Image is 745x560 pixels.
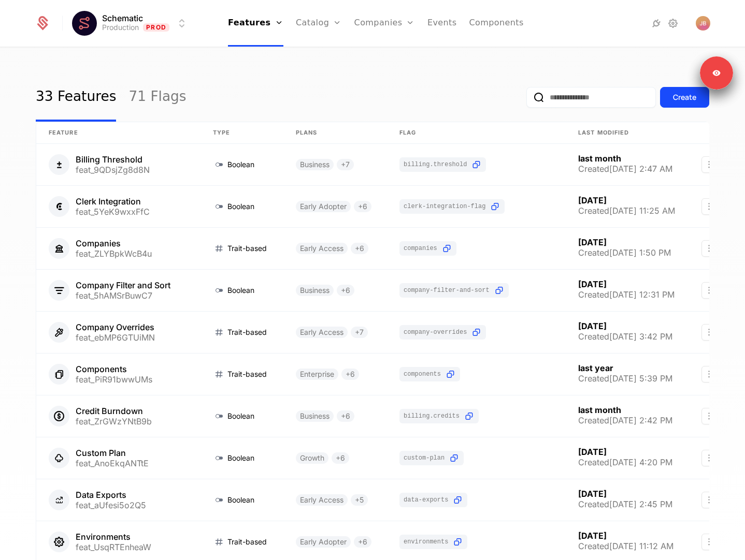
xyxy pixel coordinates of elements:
button: Select environment [75,12,188,35]
div: Create [673,92,696,102]
button: Select action [701,240,718,257]
span: Schematic [102,14,143,22]
button: Select action [701,408,718,424]
img: Schematic [72,11,97,36]
a: 71 Flags [128,73,186,122]
button: Select action [701,156,718,173]
img: Jon Brasted [696,16,710,31]
div: Production [102,22,139,33]
span: Prod [143,23,169,32]
button: Select action [701,198,718,215]
th: Last Modified [566,122,689,144]
button: Select action [701,450,718,466]
th: Type [200,122,283,144]
a: 33 Features [36,73,116,122]
button: Create [660,87,709,108]
button: Select action [701,534,718,550]
button: Select action [701,492,718,508]
th: Feature [36,122,200,144]
th: Plans [283,122,387,144]
a: Integrations [650,17,663,30]
a: Settings [667,17,679,30]
button: Select action [701,366,718,382]
button: Open user button [696,16,710,31]
th: Flag [387,122,566,144]
button: Select action [701,282,718,299]
button: Select action [701,324,718,341]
